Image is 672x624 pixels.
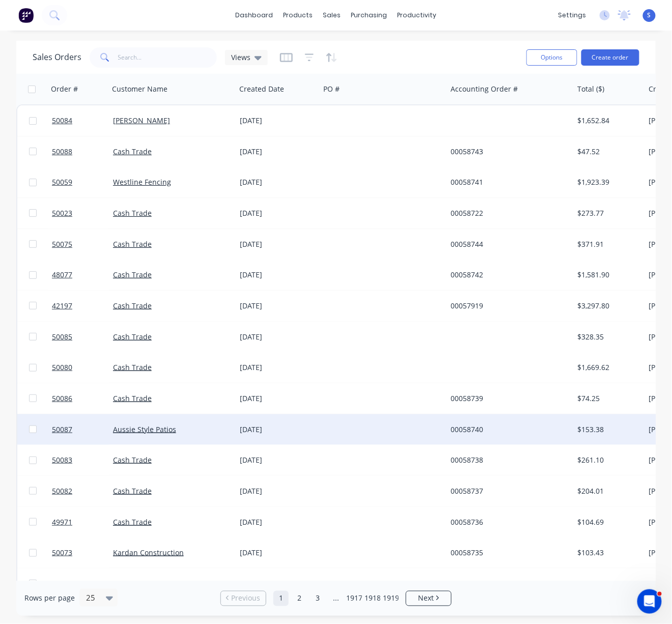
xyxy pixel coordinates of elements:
span: 49971 [52,517,72,527]
a: Previous page [221,593,266,604]
a: 50073 [52,537,113,568]
iframe: Intercom live chat [637,589,662,614]
a: 49971 [52,507,113,537]
div: [DATE] [240,270,316,280]
div: 00057919 [451,301,564,311]
div: 00058742 [451,270,564,280]
img: Factory [18,8,34,23]
button: Create order [581,49,639,66]
div: [DATE] [240,486,316,496]
ul: Pagination [216,591,456,606]
span: 48077 [52,270,72,280]
a: Cash Trade [113,486,152,496]
div: $328.35 [578,332,637,342]
a: Page 1919 [383,591,399,606]
div: [DATE] [240,116,316,126]
div: $153.38 [578,424,637,435]
a: 50082 [52,476,113,506]
a: Cash Trade [113,270,152,279]
div: productivity [393,8,442,23]
a: 50085 [52,322,113,352]
div: $104.69 [578,517,637,527]
div: [DATE] [240,208,316,218]
div: Total ($) [578,84,605,94]
a: 50081 [52,569,113,599]
div: Order # [51,84,78,94]
span: 50080 [52,362,72,373]
div: 00058734 [451,579,564,589]
div: purchasing [346,8,393,23]
span: 42197 [52,301,72,311]
div: [DATE] [240,548,316,558]
a: 42197 [52,291,113,321]
div: products [278,8,318,23]
a: dashboard [231,8,278,23]
a: Next page [406,593,451,604]
div: $1,581.90 [578,270,637,280]
a: Page 3 [310,591,325,606]
a: Page 2 [292,591,307,606]
a: Aussie Style Patios [113,424,176,434]
span: 50085 [52,332,72,342]
a: Cash Trade [113,362,152,372]
a: Cash Trade [113,455,152,465]
span: S [648,11,651,20]
div: 00058735 [451,548,564,558]
span: 50073 [52,548,72,558]
a: 50088 [52,136,113,167]
div: $371.91 [578,239,637,249]
a: 50023 [52,198,113,229]
div: $1,652.84 [578,116,637,126]
div: 00058739 [451,393,564,404]
span: 50075 [52,239,72,249]
div: $3,297.80 [578,301,637,311]
div: $204.01 [578,486,637,496]
a: Page 1918 [365,591,380,606]
div: $261.10 [578,455,637,465]
div: $112.84 [578,579,637,589]
span: 50023 [52,208,72,218]
a: Cash Trade [113,208,152,218]
a: Cash Trade [113,517,152,527]
div: [DATE] [240,239,316,249]
div: settings [553,8,592,23]
span: 50087 [52,424,72,435]
a: Cash Trade [113,239,152,249]
a: Jump forward [328,591,344,606]
span: 50084 [52,116,72,126]
span: 50059 [52,177,72,187]
div: [DATE] [240,455,316,465]
div: [DATE] [240,332,316,342]
div: $74.25 [578,393,637,404]
div: $1,923.39 [578,177,637,187]
div: [DATE] [240,362,316,373]
a: Cash Trade [113,301,152,310]
div: [DATE] [240,579,316,589]
span: 50081 [52,579,72,589]
div: [DATE] [240,424,316,435]
div: $273.77 [578,208,637,218]
a: 50080 [52,352,113,383]
a: [PERSON_NAME] [113,116,170,125]
a: 48077 [52,260,113,290]
div: [DATE] [240,393,316,404]
div: 00058738 [451,455,564,465]
span: 50082 [52,486,72,496]
a: 50083 [52,445,113,475]
input: Search... [118,47,217,68]
span: Previous [232,593,261,604]
a: Cash Trade [113,579,152,588]
div: Customer Name [112,84,167,94]
div: $1,669.62 [578,362,637,373]
div: Created Date [239,84,284,94]
div: 00058743 [451,147,564,157]
a: Kardan Construction [113,548,184,557]
div: [DATE] [240,177,316,187]
a: Cash Trade [113,332,152,342]
a: 50084 [52,105,113,136]
div: 00058740 [451,424,564,435]
div: 00058722 [451,208,564,218]
a: 50086 [52,383,113,414]
div: [DATE] [240,301,316,311]
div: [DATE] [240,517,316,527]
